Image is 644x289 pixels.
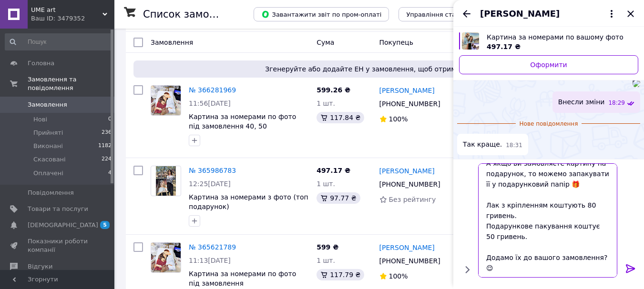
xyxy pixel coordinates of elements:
a: № 365621789 [189,243,236,251]
span: Cума [317,39,334,46]
span: UME art [31,6,102,14]
div: Ваш ID: 3479352 [31,14,114,23]
span: 1 шт. [317,100,335,107]
span: Управління статусами [406,11,479,18]
span: 12:25[DATE] [189,180,231,188]
span: Відгуки [28,262,52,271]
div: 117.79 ₴ [317,269,364,280]
button: Управління статусами [399,7,487,21]
span: 11:13[DATE] [189,257,231,264]
div: 97.77 ₴ [317,192,360,204]
a: Фото товару [151,242,181,273]
span: 1 шт. [317,257,335,264]
a: [PERSON_NAME] [379,86,435,95]
a: Переглянути товар [459,32,638,51]
button: [PERSON_NAME] [480,8,617,20]
img: 0ef5a6e9-2328-4d59-b53b-1c6b14f84c40_w500_h500 [633,80,640,87]
span: 236 [102,129,112,137]
span: Картина за номерами по вашому фото [487,32,631,42]
span: Повідомлення [28,189,74,197]
span: 1 шт. [317,180,335,188]
span: 0 [108,115,112,124]
div: [PHONE_NUMBER] [378,254,442,268]
span: Покупець [379,39,413,46]
a: Картина за номерами по фото під замовлення [189,270,296,287]
a: Картина за номерами з фото (топ подарунок) [189,193,308,210]
a: № 365986783 [189,167,236,174]
a: [PERSON_NAME] [379,166,435,176]
span: Внесли зміни [558,97,605,107]
a: Картина за номерами по фото під замовлення 40, 50 [189,113,296,130]
span: 5 [100,221,110,229]
a: Оформити [459,55,638,74]
a: [PERSON_NAME] [379,243,435,252]
span: 100% [389,272,408,280]
span: 18:29 12.10.2025 [608,99,625,107]
span: Показники роботи компанії [28,237,88,254]
span: Нові [33,115,47,124]
span: 100% [389,115,408,123]
span: Скасовані [33,155,66,164]
img: 2988730053_w640_h640_kartina-po-nomeram.jpg [462,32,479,50]
span: Без рейтингу [389,196,436,203]
div: [PHONE_NUMBER] [378,97,442,110]
span: 11:56[DATE] [189,100,231,107]
a: Фото товару [151,85,181,116]
span: Виконані [33,142,63,150]
span: Товари та послуги [28,205,88,213]
span: [PERSON_NAME] [480,8,560,20]
span: Завантажити звіт по пром-оплаті [261,10,381,19]
span: Замовлення [28,100,67,109]
textarea: Зробимо 🤗 Також можемо додати до вашого комплекту лак та кріплення, завдяки яким ви зможете покра... [478,163,617,278]
span: 497.17 ₴ [317,167,350,174]
span: 497.17 ₴ [487,43,521,50]
img: Фото товару [151,243,181,272]
button: Назад [461,8,472,20]
span: 599 ₴ [317,243,338,251]
span: Прийняті [33,129,63,137]
div: 117.84 ₴ [317,112,364,123]
img: Фото товару [156,166,176,196]
div: [PHONE_NUMBER] [378,178,442,191]
span: 4 [108,169,112,178]
span: Замовлення та повідомлення [28,75,114,92]
span: Оплачені [33,169,63,178]
input: Пошук [5,33,112,50]
button: Завантажити звіт по пром-оплаті [254,7,389,21]
a: Фото товару [151,166,181,196]
button: Закрити [625,8,636,20]
span: 224 [102,155,112,164]
span: Замовлення [151,39,193,46]
span: Так краще. [463,140,502,149]
a: № 366281969 [189,86,236,94]
h1: Список замовлень [143,9,240,20]
span: Згенеруйте або додайте ЕН у замовлення, щоб отримати оплату [137,64,623,74]
img: Фото товару [151,86,181,115]
span: 18:31 12.10.2025 [506,141,522,149]
span: Нове повідомлення [516,120,582,128]
span: 1182 [98,142,112,150]
span: 599.26 ₴ [317,86,350,94]
span: Головна [28,59,54,68]
span: [DEMOGRAPHIC_DATA] [28,221,98,229]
